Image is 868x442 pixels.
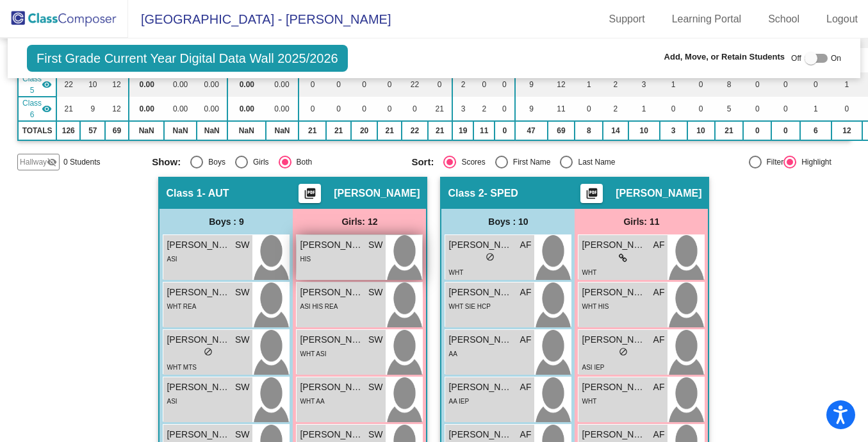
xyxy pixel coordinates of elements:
[27,45,348,72] span: First Grade Current Year Digital Data Wall 2025/2026
[448,398,469,405] span: AA IEP
[428,97,452,121] td: 21
[448,286,512,299] span: [PERSON_NAME]
[129,121,165,140] td: NaN
[411,156,434,168] span: Sort:
[495,121,515,140] td: 0
[628,72,660,97] td: 3
[582,398,596,405] span: WHT
[300,256,311,263] span: HIS
[235,428,250,441] span: SW
[351,97,377,121] td: 0
[448,350,457,357] span: AA
[548,97,575,121] td: 11
[515,72,548,97] td: 9
[300,303,338,310] span: ASI HIS REA
[167,238,231,252] span: [PERSON_NAME] Panjabi
[548,121,575,140] td: 69
[653,333,665,347] span: AF
[300,238,364,252] span: [PERSON_NAME]
[227,72,266,97] td: 0.00
[105,97,129,121] td: 12
[167,256,177,263] span: ASI
[743,97,771,121] td: 0
[448,187,484,200] span: Class 2
[603,121,628,140] td: 14
[448,269,463,276] span: WHT
[448,238,512,252] span: [PERSON_NAME]
[203,156,225,168] div: Boys
[368,238,383,252] span: SW
[687,121,715,140] td: 10
[762,156,784,168] div: Filter
[800,72,831,97] td: 0
[653,238,665,252] span: AF
[687,97,715,121] td: 0
[743,121,771,140] td: 0
[42,79,52,90] mat-icon: visibility
[80,121,105,140] td: 57
[582,381,646,394] span: [PERSON_NAME]
[235,333,250,347] span: SW
[603,72,628,97] td: 2
[300,381,364,394] span: [PERSON_NAME]
[167,398,177,405] span: ASI
[164,121,196,140] td: NaN
[47,157,57,167] mat-icon: visibility_off
[456,156,485,168] div: Scores
[582,428,646,441] span: [PERSON_NAME] [PERSON_NAME]
[377,121,402,140] td: 21
[227,121,266,140] td: NaN
[599,9,655,29] a: Support
[495,97,515,121] td: 0
[129,72,165,97] td: 0.00
[791,53,801,64] span: Off
[80,97,105,121] td: 9
[428,72,452,97] td: 0
[448,428,512,441] span: [PERSON_NAME]
[800,121,831,140] td: 6
[582,238,646,252] span: [PERSON_NAME]
[616,187,701,200] span: [PERSON_NAME]
[411,156,661,168] mat-radio-group: Select an option
[266,121,299,140] td: NaN
[520,333,532,347] span: AF
[486,252,495,261] span: do_not_disturb_alt
[299,121,326,140] td: 21
[508,156,551,168] div: First Name
[582,303,609,310] span: WHT HIS
[428,121,452,140] td: 21
[248,156,269,168] div: Girls
[235,286,250,299] span: SW
[520,238,532,252] span: AF
[164,72,196,97] td: 0.00
[520,286,532,299] span: AF
[56,97,80,121] td: 21
[202,187,229,200] span: - AUT
[18,97,56,121] td: Sarah Lang - EL
[20,156,47,168] span: Hallway
[715,72,744,97] td: 8
[575,72,603,97] td: 1
[167,286,231,299] span: [PERSON_NAME]
[167,364,196,371] span: WHT MTS
[660,121,687,140] td: 3
[653,286,665,299] span: AF
[105,121,129,140] td: 69
[515,121,548,140] td: 47
[653,381,665,394] span: AF
[368,381,383,394] span: SW
[18,121,56,140] td: TOTALS
[660,97,687,121] td: 0
[326,72,351,97] td: 0
[800,97,831,121] td: 1
[300,333,364,347] span: [PERSON_NAME]
[582,269,596,276] span: WHT
[235,381,250,394] span: SW
[771,97,800,121] td: 0
[628,121,660,140] td: 10
[300,428,364,441] span: [PERSON_NAME]
[152,156,402,168] mat-radio-group: Select an option
[152,156,181,168] span: Show:
[831,121,862,140] td: 12
[402,121,427,140] td: 22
